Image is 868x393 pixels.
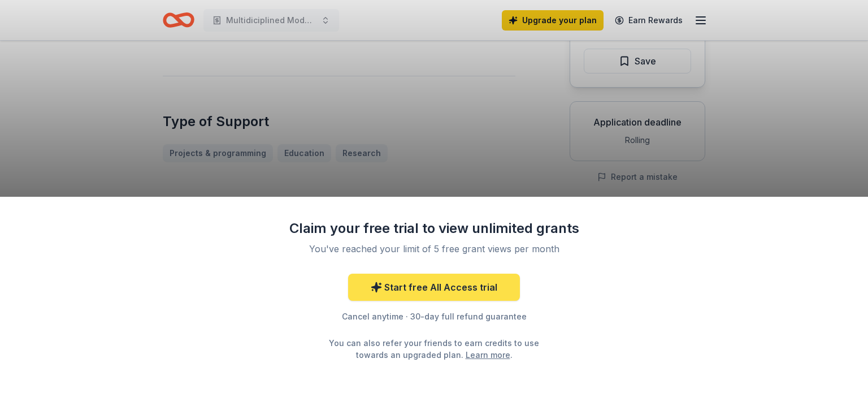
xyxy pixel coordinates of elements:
[287,310,581,323] div: Cancel anytime · 30-day full refund guarantee
[348,274,520,301] a: Start free All Access trial
[319,337,549,361] div: You can also refer your friends to earn credits to use towards an upgraded plan. .
[466,349,510,361] a: Learn more
[301,242,567,256] div: You've reached your limit of 5 free grant views per month
[287,219,581,237] div: Claim your free trial to view unlimited grants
